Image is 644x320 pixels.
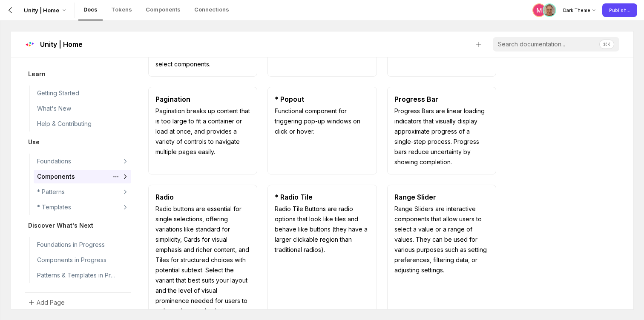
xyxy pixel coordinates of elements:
p: Range Slider [394,192,489,202]
p: Unity | Home [24,6,59,14]
p: Connections [194,5,229,14]
a: Patterns & Templates in Progress [34,269,131,282]
a: PaginationPagination breaks up content that is too large to fit a container or load at once, and ... [148,87,257,174]
p: Radio Tile Buttons are radio options that look like tiles and behave like buttons (they have a la... [275,204,369,255]
p: Components [37,171,75,182]
a: Foundations in Progress [34,238,131,251]
p: Pagination breaks up content that is too large to fit a container or load at once, and provides a... [155,106,250,157]
p: Progress Bars are linear loading indicators that visually display approximate progress of a singl... [394,106,489,167]
a: What's New [34,102,131,115]
img: wGZT8afSXHS+AAAAABJRU5ErkJggg== [25,39,35,49]
a: Components in Progress [34,253,131,267]
a: * PopoutFunctional component for triggering pop-up windows on click or hover. [267,87,377,174]
p: * Popout [275,94,369,104]
p: Getting Started [37,88,79,98]
a: Getting Started [34,86,131,100]
p: Range Sliders are interactive components that allow users to select a value or a range of values.... [394,204,489,275]
p: Add Page [37,297,128,308]
a: Components [34,170,131,183]
button: Publish... [602,3,637,17]
a: Progress BarProgress Bars are linear loading indicators that visually display approximate progres... [387,87,496,174]
p: * Patterns [37,187,65,197]
p: Components in Progress [37,255,106,265]
p: Patterns & Templates in Progress [37,270,118,280]
p: Foundations in Progress [37,240,105,250]
p: Use [28,138,40,146]
p: Help & Contributing [37,119,92,129]
p: Dark Theme [563,7,590,14]
p: Learn [28,70,46,77]
p: * Radio Tile [275,192,369,202]
a: Help & Contributing [34,117,131,131]
a: Unity | Home [40,37,83,52]
a: * Templates [34,200,131,214]
a: Foundations [34,154,131,168]
p: * Templates [37,202,71,212]
p: Docs [83,5,98,14]
p: Tokens [111,5,132,14]
p: What's New [37,103,71,114]
p: Radio buttons are essential for single selections, offering variations like standard for simplici... [155,204,250,316]
p: Pagination [155,94,250,104]
p: Radio [155,192,250,202]
a: * Patterns [34,185,131,199]
p: Functional component for triggering pop-up windows on click or hover. [275,106,369,137]
p: Components [146,5,181,14]
p: Progress Bar [394,94,489,104]
p: Foundations [37,156,71,166]
button: Add Page [25,296,131,309]
p: Discover What's Next [28,222,93,229]
input: Search documentation... [493,37,596,51]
